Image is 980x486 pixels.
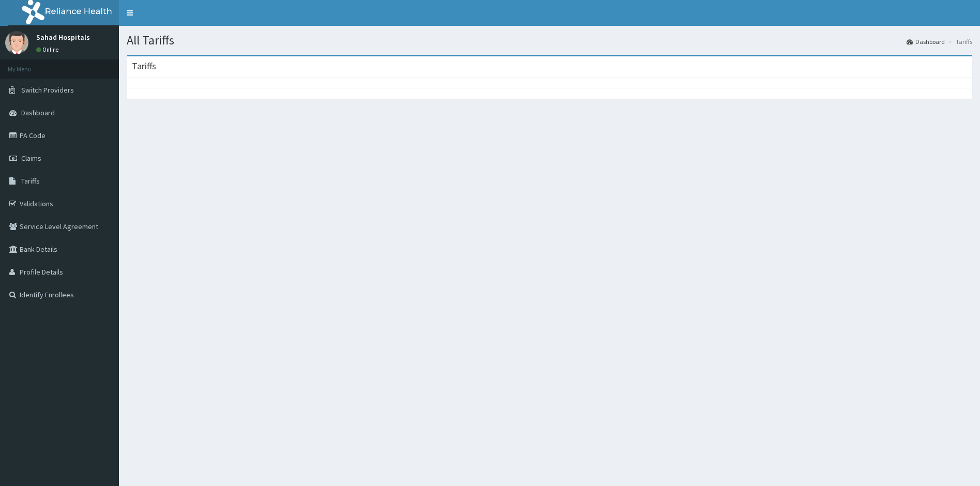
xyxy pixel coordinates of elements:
[36,46,61,53] a: Online
[21,108,55,117] span: Dashboard
[5,31,28,54] img: User Image
[21,154,41,163] span: Claims
[907,37,945,46] a: Dashboard
[21,176,40,186] span: Tariffs
[946,37,972,46] li: Tariffs
[21,85,74,95] span: Switch Providers
[36,34,90,41] p: Sahad Hospitals
[127,34,972,47] h1: All Tariffs
[132,62,156,71] h3: Tariffs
